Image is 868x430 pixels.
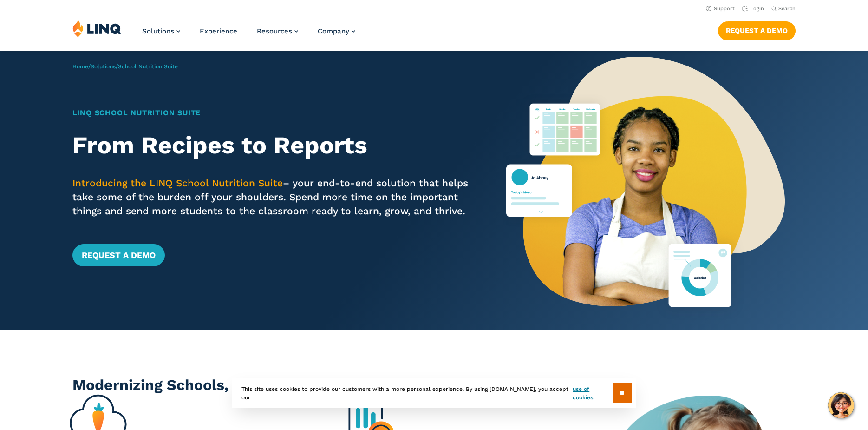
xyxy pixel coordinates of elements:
div: This site uses cookies to provide our customers with a more personal experience. By using [DOMAIN... [232,378,636,408]
a: use of cookies. [573,385,612,402]
a: Request a Demo [72,244,165,266]
nav: Primary Navigation [142,20,355,50]
span: Search [778,6,796,12]
a: Experience [200,27,237,35]
a: Solutions [91,63,116,70]
span: / / [72,63,178,70]
span: Introducing the LINQ School Nutrition Suite [72,177,283,189]
a: Home [72,63,88,70]
a: Request a Demo [718,21,796,40]
a: Resources [257,27,298,35]
span: School Nutrition Suite [118,63,178,70]
button: Open Search Bar [771,5,796,12]
a: Solutions [142,27,180,35]
h2: From Recipes to Reports [72,132,471,159]
a: Company [318,27,355,35]
a: Support [706,6,735,12]
img: Nutrition Suite Launch [506,51,785,330]
span: Solutions [142,27,174,35]
span: Resources [257,27,292,35]
a: Login [742,6,764,12]
h2: Modernizing Schools, Inspiring Success [72,375,796,396]
span: Company [318,27,349,35]
p: – your end-to-end solution that helps take some of the burden off your shoulders. Spend more time... [72,176,471,218]
nav: Button Navigation [718,20,796,40]
h1: LINQ School Nutrition Suite [72,107,471,119]
img: LINQ | K‑12 Software [72,20,122,37]
button: Hello, have a question? Let’s chat. [828,392,854,418]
